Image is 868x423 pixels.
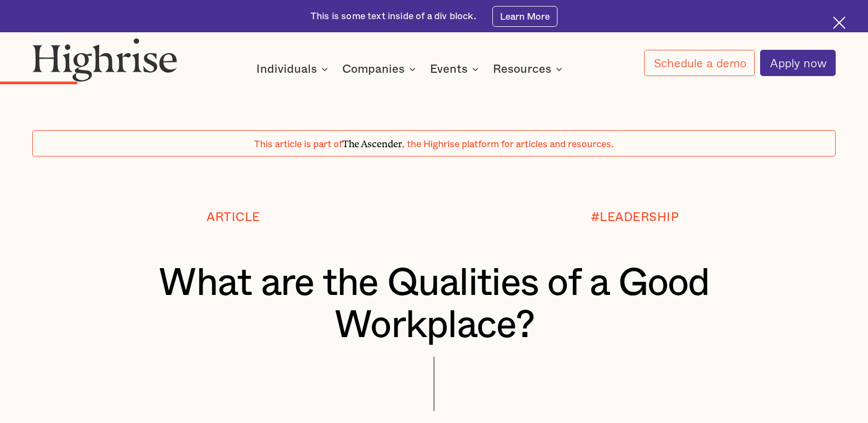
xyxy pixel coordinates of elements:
div: Article [206,211,260,224]
div: Resources [493,62,551,76]
img: Cross icon [833,16,846,29]
div: Events [430,62,468,76]
span: The Ascender [342,136,402,148]
div: Individuals [256,62,317,76]
div: Events [430,62,482,76]
a: Schedule a demo [644,50,755,76]
a: Apply now [760,50,835,76]
div: This is some text inside of a div block. [311,10,476,23]
div: #LEADERSHIP [591,211,679,224]
span: This article is part of [254,140,342,149]
a: Learn More [492,6,557,27]
span: , the Highrise platform for articles and resources. [402,140,614,149]
div: Companies [342,62,405,76]
h1: What are the Qualities of a Good Workplace? [66,262,802,347]
div: Individuals [256,62,331,76]
img: Highrise logo [32,38,177,82]
div: Companies [342,62,419,76]
div: Resources [493,62,566,76]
